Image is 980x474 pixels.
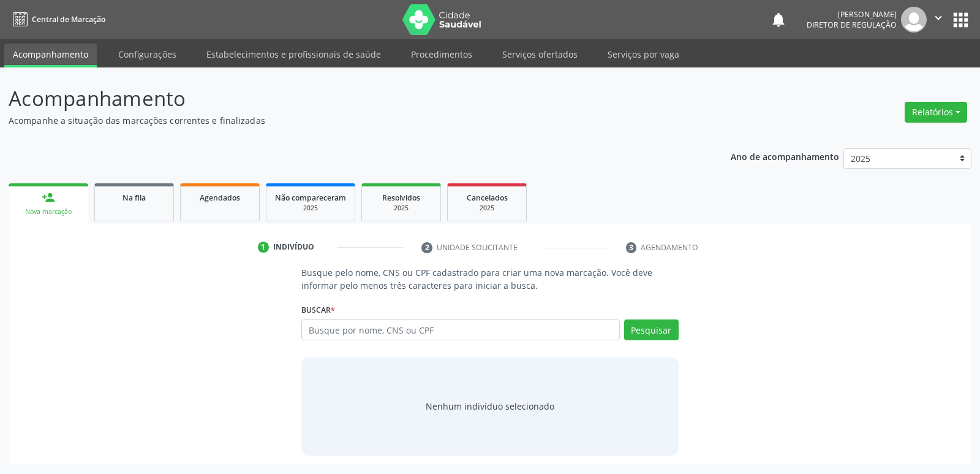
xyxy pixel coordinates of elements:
[275,204,346,213] div: 2025
[110,44,185,65] a: Configurações
[950,9,971,31] button: apps
[17,207,80,216] div: Nova marcação
[275,193,346,203] span: Não compareceram
[402,44,481,65] a: Procedimentos
[426,400,554,413] div: Nenhum indivíduo selecionado
[624,319,679,340] button: Pesquisar
[198,44,390,65] a: Estabelecimentos e profissionais de saúde
[901,7,927,32] img: img
[807,20,897,30] span: Diretor de regulação
[123,193,146,203] span: Na fila
[4,44,97,67] a: Acompanhamento
[905,102,967,123] button: Relatórios
[42,191,55,204] div: person_add
[32,14,105,25] span: Central de Marcação
[731,148,839,164] p: Ano de acompanhamento
[932,11,945,25] i: 
[494,44,586,65] a: Serviços ofertados
[467,193,508,203] span: Cancelados
[456,204,518,213] div: 2025
[273,242,314,253] div: Indivíduo
[258,242,269,253] div: 1
[301,300,335,319] label: Buscar
[9,114,682,127] p: Acompanhe a situação das marcações correntes e finalizadas
[301,319,619,340] input: Busque por nome, CNS ou CPF
[382,193,420,203] span: Resolvidos
[371,204,432,213] div: 2025
[9,9,105,29] a: Central de Marcação
[301,266,678,292] p: Busque pelo nome, CNS ou CPF cadastrado para criar uma nova marcação. Você deve informar pelo men...
[770,11,787,28] button: notifications
[200,193,240,203] span: Agendados
[599,44,688,65] a: Serviços por vaga
[807,9,897,20] div: [PERSON_NAME]
[927,7,950,32] button: 
[9,83,682,114] p: Acompanhamento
